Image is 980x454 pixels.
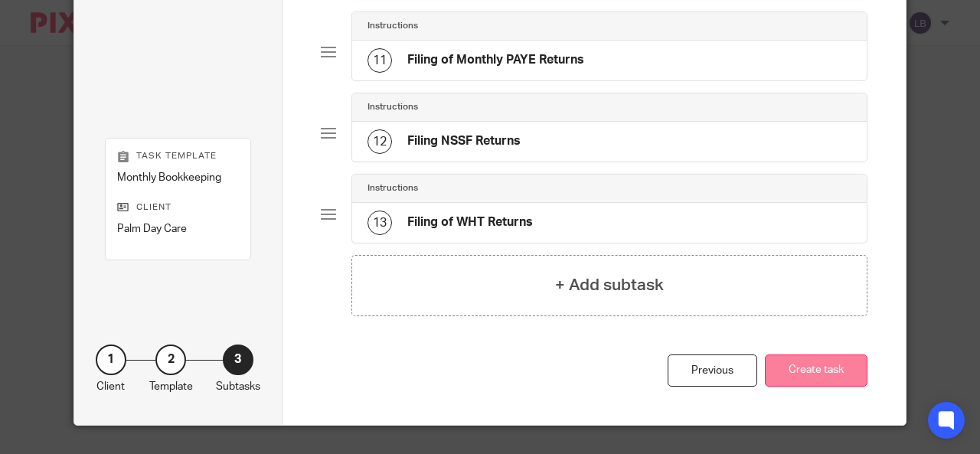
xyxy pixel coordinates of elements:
[367,182,418,194] h4: Instructions
[367,20,418,32] h4: Instructions
[155,345,186,375] div: 2
[367,211,392,235] div: 13
[117,150,239,162] p: Task template
[223,345,253,375] div: 3
[765,354,867,387] button: Create task
[668,354,757,387] div: Previous
[149,379,193,394] p: Template
[117,201,239,214] p: Client
[367,48,392,73] div: 11
[117,170,239,185] p: Monthly Bookkeeping
[407,214,533,230] h4: Filing of WHT Returns
[96,345,126,375] div: 1
[407,52,584,68] h4: Filing of Monthly PAYE Returns
[117,221,239,237] p: Palm Day Care
[407,133,521,149] h4: Filing NSSF Returns
[367,101,418,113] h4: Instructions
[96,379,125,394] p: Client
[367,129,392,154] div: 12
[555,273,664,297] h4: + Add subtask
[216,379,260,394] p: Subtasks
